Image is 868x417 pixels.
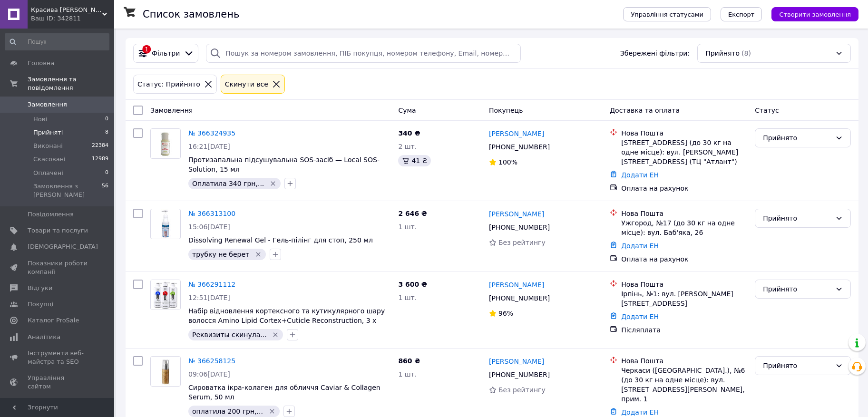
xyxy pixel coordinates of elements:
[489,371,550,378] span: [PHONE_NUMBER]
[621,254,747,264] div: Оплата на рахунок
[151,130,180,158] img: Фото товару
[31,6,102,14] span: Красива Я
[150,128,181,159] a: Фото товару
[498,310,513,317] span: 96%
[621,408,659,416] a: Додати ЕН
[621,171,659,179] a: Додати ЕН
[610,107,680,114] span: Доставка та оплата
[150,107,193,114] span: Замовлення
[621,184,747,193] div: Оплата на рахунок
[489,129,544,138] a: [PERSON_NAME]
[102,182,108,199] span: 56
[621,209,747,218] div: Нова Пошта
[398,210,427,217] span: 2 646 ₴
[272,331,279,339] svg: Видалити мітку
[28,300,53,309] span: Покупці
[105,115,108,124] span: 0
[498,239,546,246] span: Без рейтингу
[705,48,740,58] span: Прийнято
[28,333,60,341] span: Аналітика
[398,107,416,114] span: Cума
[188,307,385,334] a: Набір відновлення кортексного та кутикулярного шару волосся Amino Lipid Cortex+Cuticle Reconstruc...
[28,242,98,251] span: [DEMOGRAPHIC_DATA]
[28,226,88,235] span: Товари та послуги
[28,59,54,68] span: Головна
[728,11,755,18] span: Експорт
[92,155,108,164] span: 12989
[771,7,858,21] button: Створити замовлення
[489,223,550,231] span: [PHONE_NUMBER]
[150,356,181,387] a: Фото товару
[192,331,267,339] span: Реквизиты скинула...
[28,75,114,92] span: Замовлення та повідомлення
[33,115,47,124] span: Нові
[620,48,690,58] span: Збережені фільтри:
[105,169,108,177] span: 0
[154,209,177,239] img: Фото товару
[33,169,63,177] span: Оплачені
[398,294,417,301] span: 1 шт.
[150,209,181,239] a: Фото товару
[192,180,264,187] span: Оплатила 340 грн,...
[28,374,88,391] span: Управління сайтом
[269,180,277,187] svg: Видалити мітку
[28,259,88,276] span: Показники роботи компанії
[398,223,417,231] span: 1 шт.
[621,242,659,250] a: Додати ЕН
[621,218,747,237] div: Ужгород, №17 (до 30 кг на одне місце): вул. Баб'яка, 26
[623,7,711,21] button: Управління статусами
[268,407,276,415] svg: Видалити мітку
[489,294,550,302] span: [PHONE_NUMBER]
[631,11,703,18] span: Управління статусами
[136,79,202,89] div: Статус: Прийнято
[621,138,747,166] div: [STREET_ADDRESS] (до 30 кг на одне місце): вул. [PERSON_NAME][STREET_ADDRESS] (ТЦ "Атлант")
[621,280,747,289] div: Нова Пошта
[188,143,230,150] span: 16:21[DATE]
[5,33,109,50] input: Пошук
[143,9,239,20] h1: Список замовлень
[206,44,521,63] input: Пошук за номером замовлення, ПІБ покупця, номером телефону, Email, номером накладної
[621,128,747,138] div: Нова Пошта
[721,7,762,21] button: Експорт
[762,10,858,18] a: Створити замовлення
[763,284,831,294] div: Прийнято
[188,384,380,401] a: Сироватка ікра-колаген для обличчя Caviar & Collagen Serum, 50 мл
[188,236,373,244] a: Dissolving Renewal Gel - Гель-пілінг для стоп, 250 мл
[763,360,831,371] div: Прийнято
[489,209,544,219] a: [PERSON_NAME]
[188,294,230,301] span: 12:51[DATE]
[33,128,63,137] span: Прийняті
[150,280,181,310] a: Фото товару
[621,289,747,308] div: Ірпінь, №1: вул. [PERSON_NAME][STREET_ADDRESS]
[152,48,180,58] span: Фільтри
[223,79,270,89] div: Cкинути все
[763,213,831,223] div: Прийнято
[192,251,249,258] span: трубку не берет
[28,284,52,292] span: Відгуки
[151,280,180,310] img: Фото товару
[188,156,380,173] a: Протизапальна підсушувальна SOS-засіб — Local SOS-Solution, 15 мл
[498,386,546,394] span: Без рейтингу
[398,281,427,288] span: 3 600 ₴
[498,158,517,166] span: 100%
[763,133,831,143] div: Прийнято
[621,356,747,366] div: Нова Пошта
[28,316,79,325] span: Каталог ProSale
[33,142,63,150] span: Виконані
[155,357,176,386] img: Фото товару
[741,49,751,57] span: (8)
[489,280,544,290] a: [PERSON_NAME]
[254,251,262,258] svg: Видалити мітку
[105,128,108,137] span: 8
[398,357,420,365] span: 860 ₴
[33,182,102,199] span: Замовлення з [PERSON_NAME]
[398,370,417,378] span: 1 шт.
[33,155,66,164] span: Скасовані
[779,11,851,18] span: Створити замовлення
[489,357,544,366] a: [PERSON_NAME]
[188,281,235,288] a: № 366291112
